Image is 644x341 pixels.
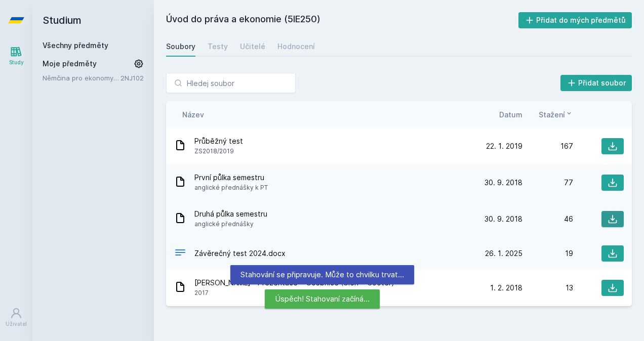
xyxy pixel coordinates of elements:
span: 30. 9. 2018 [485,214,522,224]
div: Testy [208,41,228,52]
div: 13 [522,283,573,293]
input: Hledej soubor [166,73,296,93]
a: 2NJ102 [120,74,144,82]
span: První půlka semestru [194,173,268,183]
div: DOCX [174,246,186,261]
a: Hodnocení [277,36,315,57]
span: Stažení [539,109,565,120]
a: Uživatel [2,302,30,333]
div: Učitelé [240,41,265,52]
span: [PERSON_NAME] - Prezentace + Učebnice (Ulen + Cooter) [194,278,394,288]
span: ZS2018/2019 [194,146,243,156]
span: 22. 1. 2019 [486,141,522,151]
span: anglické přednášky [194,219,267,229]
div: 77 [522,178,573,188]
div: Soubory [166,41,195,52]
span: 1. 2. 2018 [490,283,522,293]
button: Přidat soubor [560,75,632,91]
div: 19 [522,248,573,259]
div: Uživatel [6,320,27,328]
a: Soubory [166,36,195,57]
span: 26. 1. 2025 [485,248,522,259]
span: Druhá půlka semestru [194,209,267,219]
a: Testy [208,36,228,57]
div: Stahování se připravuje. Může to chvilku trvat… [230,265,414,284]
a: Study [2,40,30,71]
a: Němčina pro ekonomy - základní úroveň 2 (A1/A2) [43,73,120,83]
span: anglické přednášky k PT [194,183,268,193]
div: Hodnocení [277,41,315,52]
span: Moje předměty [43,59,97,69]
div: 46 [522,214,573,224]
button: Datum [499,109,522,120]
div: Study [9,59,24,66]
a: Učitelé [240,36,265,57]
span: Závěrečný test 2024.docx [194,248,286,259]
a: Všechny předměty [43,41,108,50]
button: Přidat do mých předmětů [518,12,632,28]
span: 2017 [194,288,394,298]
h2: Úvod do práva a ekonomie (5IE250) [166,12,518,28]
div: 167 [522,141,573,151]
span: Průběžný test [194,136,243,146]
div: Úspěch! Stahovaní začíná… [265,289,380,309]
button: Stažení [539,109,573,120]
span: 30. 9. 2018 [485,178,522,188]
button: Název [182,109,204,120]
